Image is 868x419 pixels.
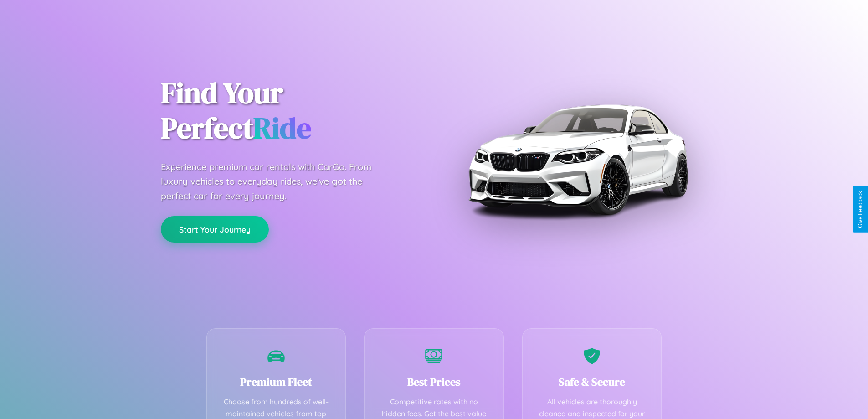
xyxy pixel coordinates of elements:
div: Give Feedback [857,191,863,228]
button: Start Your Journey [161,216,269,243]
img: Premium BMW car rental vehicle [464,46,692,274]
h3: Best Prices [378,374,490,389]
h3: Premium Fleet [221,374,332,389]
h1: Find Your Perfect [161,76,421,146]
span: Ride [253,108,311,148]
p: Experience premium car rentals with CarGo. From luxury vehicles to everyday rides, we've got the ... [161,160,389,203]
h3: Safe & Secure [536,374,648,389]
